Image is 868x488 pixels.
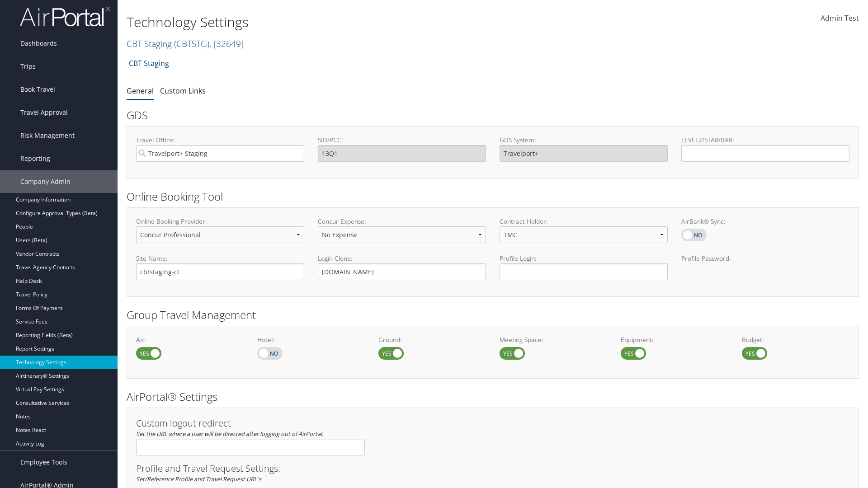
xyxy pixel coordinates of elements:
span: Employee Tools [20,451,67,474]
a: Admin Test [821,5,859,33]
h2: Online Booking Tool [127,189,859,204]
label: Equipment: [621,335,728,344]
span: Risk Management [20,124,75,147]
label: Contract Holder: [500,217,668,226]
span: , [ 32649 ] [209,38,244,50]
img: airportal-logo.png [20,6,110,27]
span: Trips [20,55,36,78]
span: Book Travel [20,78,55,101]
label: GDS System: [500,136,668,145]
label: Profile Password: [681,254,849,280]
label: AirBank® Sync: [681,217,849,226]
label: Online Booking Provider: [136,217,304,226]
label: LEVEL2/STAR/BAR: [681,136,849,145]
label: Air: [136,335,244,344]
input: Profile Login: [500,263,668,280]
label: Profile Login: [500,254,668,280]
span: ( CBTSTG ) [174,38,209,50]
h2: AirPortal® Settings [127,389,859,404]
label: Meeting Space: [500,335,607,344]
label: Budget: [742,335,849,344]
span: Dashboards [20,32,57,55]
label: SID/PCC: [318,136,486,145]
span: Admin Test [821,13,859,23]
a: CBT Staging [129,54,169,72]
span: Company Admin [20,170,71,193]
a: CBT Staging [127,38,244,50]
h2: Group Travel Management [127,307,859,323]
em: Set/Reference Profile and Travel Request URL's [136,475,261,483]
label: AirBank® Sync [681,229,707,241]
h2: GDS [127,108,852,123]
h3: Custom logout redirect [136,419,365,428]
label: Hotel: [257,335,365,344]
label: Site Name: [136,254,304,263]
label: Concur Expense: [318,217,486,226]
label: Ground: [378,335,486,344]
a: General [127,86,154,96]
h3: Profile and Travel Request Settings: [136,464,849,473]
span: Reporting [20,147,50,170]
em: Set the URL where a user will be directed after logging out of AirPortal. [136,430,323,438]
h1: Technology Settings [127,13,615,32]
label: Travel Office: [136,136,304,145]
a: Custom Links [160,86,206,96]
span: Travel Approval [20,101,68,124]
label: Login Clone: [318,254,486,263]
